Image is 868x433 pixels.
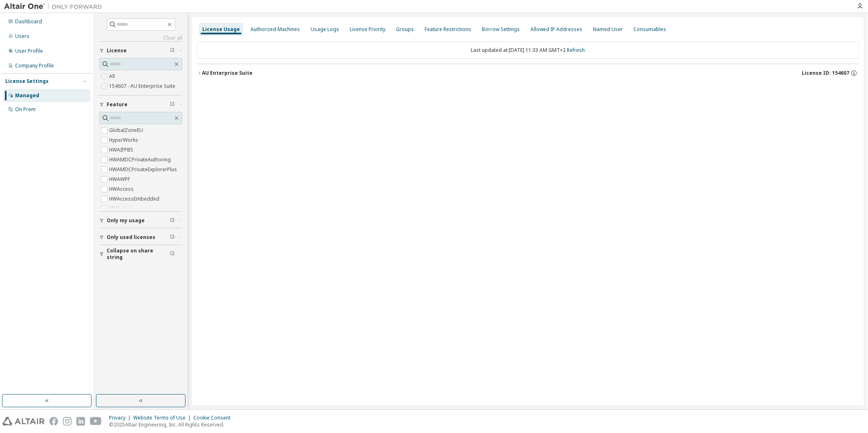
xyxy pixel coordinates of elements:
[15,106,36,113] div: On Prem
[15,92,39,99] div: Managed
[99,42,182,60] button: License
[197,64,859,82] button: AU Enterprise SuiteLicense ID: 154607
[107,248,170,261] span: Collapse on share string
[49,417,58,426] img: facebook.svg
[109,194,161,204] label: HWAccessEmbedded
[109,155,172,165] label: HWAMDCPrivateAuthoring
[99,245,182,263] button: Collapse on share string
[90,417,102,426] img: youtube.svg
[109,415,133,421] div: Privacy
[109,174,132,184] label: HWAWPF
[109,71,116,81] label: All
[15,48,43,54] div: User Profile
[170,251,175,257] span: Clear filter
[107,101,128,108] span: Feature
[633,26,666,33] div: Consumables
[4,2,106,11] img: Altair One
[99,96,182,114] button: Feature
[99,228,182,246] button: Only used licenses
[530,26,582,33] div: Allowed IP Addresses
[425,26,471,33] div: Feature Restrictions
[311,26,339,33] div: Usage Logs
[593,26,623,33] div: Named User
[99,212,182,230] button: Only my usage
[15,18,42,25] div: Dashboard
[109,421,235,428] p: © 2025 Altair Engineering, Inc. All Rights Reserved.
[109,125,145,135] label: GlobalZoneEU
[482,26,520,33] div: Borrow Settings
[170,101,175,108] span: Clear filter
[109,145,135,155] label: HWAIFPBS
[396,26,414,33] div: Groups
[170,234,175,241] span: Clear filter
[107,234,155,241] span: Only used licenses
[109,135,140,145] label: HyperWorks
[107,47,127,54] span: License
[170,217,175,224] span: Clear filter
[5,78,49,85] div: License Settings
[109,81,177,91] label: 154607 - AU Enterprise Suite
[133,415,193,421] div: Website Terms of Use
[15,62,54,69] div: Company Profile
[251,26,300,33] div: Authorized Machines
[202,70,253,76] div: AU Enterprise Suite
[109,165,179,174] label: HWAMDCPrivateExplorerPlus
[193,415,235,421] div: Cookie Consent
[109,204,137,214] label: HWActivate
[15,33,29,40] div: Users
[107,217,145,224] span: Only my usage
[2,417,45,426] img: altair_logo.svg
[197,42,859,59] div: Last updated at: [DATE] 11:33 AM GMT+2
[170,47,175,54] span: Clear filter
[63,417,72,426] img: instagram.svg
[99,35,182,41] a: Clear all
[202,26,240,33] div: License Usage
[567,47,585,54] a: Refresh
[802,70,849,76] span: License ID: 154607
[109,184,135,194] label: HWAccess
[76,417,85,426] img: linkedin.svg
[350,26,385,33] div: License Priority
